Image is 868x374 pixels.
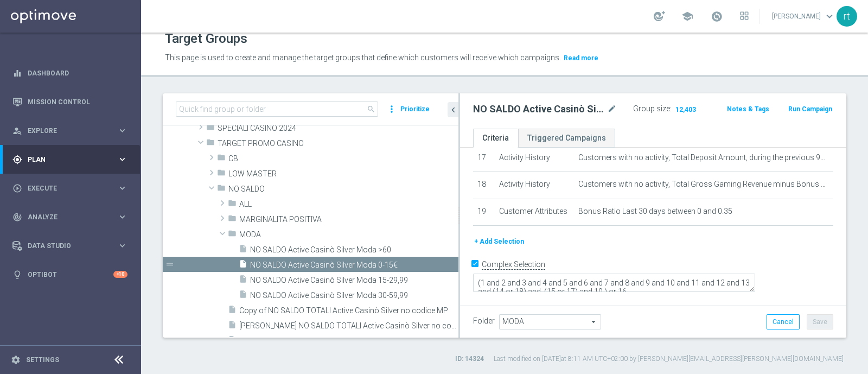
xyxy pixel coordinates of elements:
i: folder [228,214,237,226]
button: Read more [563,52,599,64]
span: Copy of NO SALDO TOTALI Active Casin&#xF2; Silver no codice MP [239,306,458,315]
i: lightbulb [12,270,22,280]
span: 12,403 [674,105,697,116]
a: Optibot [28,260,113,289]
i: insert_drive_file [239,290,247,302]
td: 17 [473,145,495,172]
button: Prioritize [399,102,431,117]
a: Criteria [473,129,518,148]
h2: NO SALDO Active Casinò Silver Moda 0-15€ [473,103,605,116]
div: Plan [12,155,117,164]
button: person_search Explore keyboard_arrow_right [12,126,128,135]
i: keyboard_arrow_right [117,154,127,164]
a: Mission Control [28,87,127,116]
label: Last modified on [DATE] at 8:11 AM UTC+02:00 by [PERSON_NAME][EMAIL_ADDRESS][PERSON_NAME][DOMAIN_... [494,354,844,364]
span: This page is used to create and manage the target groups that define which customers will receive... [165,53,561,62]
a: Dashboard [28,59,127,87]
span: ALL [239,200,458,209]
span: CB [228,154,458,163]
span: NO SALDO [228,185,458,194]
i: more_vert [386,102,397,117]
i: person_search [12,126,22,136]
i: settings [11,355,21,365]
button: play_circle_outline Execute keyboard_arrow_right [12,184,128,193]
button: chevron_left [448,102,458,117]
i: insert_drive_file [239,275,247,287]
span: search [367,105,375,113]
input: Quick find group or folder [176,102,378,117]
div: Analyze [12,212,117,222]
button: track_changes Analyze keyboard_arrow_right [12,213,128,221]
td: Activity History [495,172,574,199]
button: Notes & Tags [726,103,770,115]
td: Customer Attributes [495,199,574,226]
label: Folder [473,316,495,326]
span: keyboard_arrow_down [824,10,835,22]
a: Settings [26,357,59,363]
span: TARGET PROMO CASINO [218,139,458,148]
span: NO SALDO Active Casin&#xF2; Silver Moda 0-15&#x20AC; [250,261,458,270]
i: mode_edit [607,103,617,116]
span: Explore [28,128,117,134]
span: NO SALDO Active Casin&#xF2; Silver Moda &gt;60 [250,245,458,255]
div: Execute [12,183,117,193]
label: Complex Selection [482,259,545,270]
button: lightbulb Optibot +10 [12,270,128,279]
i: keyboard_arrow_right [117,125,127,136]
button: gps_fixed Plan keyboard_arrow_right [12,155,128,164]
i: folder [228,199,237,211]
i: insert_drive_file [239,259,247,272]
h1: Target Groups [165,31,247,47]
span: Analyze [28,214,117,220]
span: NO SALDO Active Casin&#xF2; Silver Moda 30-59,99 [250,291,458,300]
span: Plan [28,156,117,163]
span: Data Studio [28,243,117,249]
i: chevron_left [448,105,458,115]
span: NO SALDO Active Casin&#xF2; Silver Moda 15-29,99 [250,276,458,285]
span: LOW MASTER [228,169,458,179]
td: 18 [473,172,495,199]
i: insert_drive_file [239,244,247,257]
i: insert_drive_file [228,305,237,318]
span: MARGINALITA POSITIVA [239,215,458,224]
i: keyboard_arrow_right [117,183,127,193]
span: Customers with no activity, Total Gross Gaming Revenue minus Bonus Consumed, during the previous ... [578,180,829,189]
div: Explore [12,126,117,136]
span: Bonus Ratio Last 30 days between 0 and 0.35 [578,207,732,216]
div: Mission Control [12,98,128,106]
label: : [670,104,672,113]
i: insert_drive_file [228,320,237,333]
button: Data Studio keyboard_arrow_right [12,242,128,250]
div: +10 [113,271,127,278]
i: track_changes [12,212,22,222]
i: folder [228,229,237,242]
i: equalizer [12,68,22,78]
i: folder [217,153,226,166]
i: gps_fixed [12,155,22,164]
span: SPECIALI CASINO 2024 [218,124,458,133]
i: keyboard_arrow_right [117,212,127,222]
button: Run Campaign [787,103,833,115]
i: folder [217,168,226,181]
a: Triggered Campaigns [518,129,615,148]
button: equalizer Dashboard [12,69,128,78]
a: [PERSON_NAME]keyboard_arrow_down [771,8,837,24]
td: Activity History [495,145,574,172]
div: Data Studio [12,241,117,251]
span: NO SALDO TOTALI Active Casin&#xF2; Silver no codice MP [239,337,458,346]
span: school [681,10,693,22]
i: keyboard_arrow_right [117,240,127,251]
span: MODA [239,230,458,239]
i: insert_drive_file [228,335,237,348]
button: Save [807,314,833,329]
div: rt [837,6,857,27]
div: Mission Control [12,87,127,116]
td: 19 [473,199,495,226]
i: play_circle_outline [12,183,22,193]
